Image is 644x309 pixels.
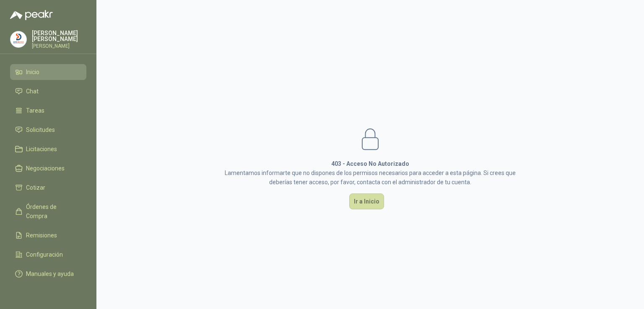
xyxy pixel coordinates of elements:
span: Negociaciones [26,164,65,173]
span: Cotizar [26,183,45,192]
a: Negociaciones [10,160,86,176]
a: Cotizar [10,180,86,196]
span: Chat [26,87,39,96]
a: Inicio [10,64,86,80]
button: Ir a Inicio [349,193,384,209]
a: Configuración [10,247,86,263]
span: Solicitudes [26,125,55,134]
a: Remisiones [10,227,86,243]
a: Chat [10,83,86,99]
a: Órdenes de Compra [10,199,86,224]
p: [PERSON_NAME] [32,44,86,49]
a: Solicitudes [10,122,86,138]
span: Manuales y ayuda [26,269,74,278]
a: Manuales y ayuda [10,266,86,282]
span: Tareas [26,106,44,115]
span: Remisiones [26,231,57,240]
p: Lamentamos informarte que no dispones de los permisos necesarios para acceder a esta página. Si c... [224,168,517,187]
span: Configuración [26,250,63,259]
img: Company Logo [10,31,26,47]
a: Tareas [10,103,86,118]
img: Logo peakr [10,10,53,20]
span: Órdenes de Compra [26,202,78,221]
p: [PERSON_NAME] [PERSON_NAME] [32,30,86,42]
a: Licitaciones [10,141,86,157]
h1: 403 - Acceso No Autorizado [224,159,517,168]
span: Licitaciones [26,144,57,154]
span: Inicio [26,67,39,77]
